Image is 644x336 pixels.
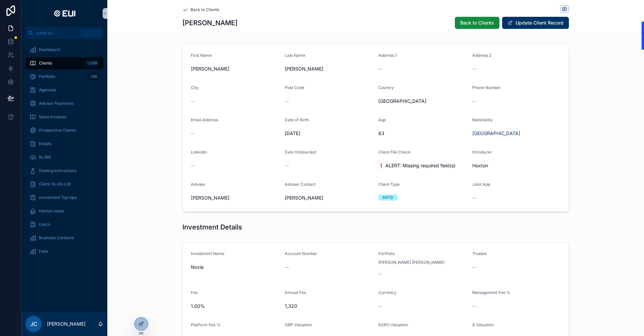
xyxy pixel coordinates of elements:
[39,87,56,93] span: Agencies
[472,290,511,295] span: Management Fee %
[378,182,400,187] span: Client Type
[378,270,382,277] span: --
[191,150,207,155] span: Linkedin
[39,235,74,241] span: Business Contacts
[39,141,51,146] span: Emails
[39,222,50,227] span: Users
[25,84,103,96] a: Agencies
[472,66,476,72] span: --
[472,98,476,104] span: --
[25,178,103,190] a: Client To-Do List
[191,290,198,295] span: Fee
[39,47,60,52] span: Dashboard
[191,130,195,137] span: --
[285,66,373,72] span: [PERSON_NAME]
[378,85,394,90] span: Country
[472,162,561,169] span: Hoxton
[455,17,499,29] button: Back to Clients
[81,30,93,36] span: Ctrl
[39,181,71,187] span: Client To-Do List
[378,251,395,256] span: Portfolio
[25,27,103,39] button: Jump to...CtrlK
[285,162,289,169] span: --
[472,264,476,270] span: --
[191,98,195,104] span: --
[51,8,77,19] img: App logo
[39,208,64,214] span: Hoxton notes
[191,53,212,58] span: First Name
[378,117,386,122] span: Age
[191,85,199,90] span: City
[191,117,218,122] span: Email Address
[191,303,279,309] span: 1.00%
[285,117,309,122] span: Date of Birth
[191,7,219,12] span: Back to Clients
[85,59,99,67] div: 1,069
[25,232,103,244] a: Business Contacts
[378,66,382,72] span: --
[182,7,219,12] a: Back to Clients
[472,195,476,201] span: --
[472,117,493,122] span: Nationality
[285,53,305,58] span: Last Name
[191,66,279,72] span: [PERSON_NAME]
[25,205,103,217] a: Hoxton notes
[382,195,393,201] div: MiFID
[378,303,382,309] span: --
[182,18,237,28] h1: [PERSON_NAME]
[25,71,103,83] a: Portfolio296
[472,85,501,90] span: Phone Number
[378,130,467,137] span: 63
[39,249,48,254] span: Fees
[285,195,373,201] span: [PERSON_NAME]
[378,260,444,265] span: [PERSON_NAME] [PERSON_NAME]
[25,44,103,56] a: Dashboard
[378,322,408,327] span: EURO Valuation
[39,114,66,120] span: Sales Invoices
[285,251,317,256] span: Account Number
[502,17,569,29] button: Update Client Record
[285,98,289,104] span: --
[39,74,55,79] span: Portfolio
[39,101,73,106] span: Advisor Payments
[378,53,397,58] span: Address 1
[39,128,76,133] span: Prospective Clients
[25,165,103,177] a: Dealing Instructions
[25,151,103,163] a: RL360
[285,290,306,295] span: Annual Fee
[378,162,467,169] span: ❗ ALERT: Missing required field(s)
[25,245,103,257] a: Fees
[285,182,316,187] span: Adviser Contact
[95,30,100,36] span: K
[39,168,76,173] span: Dealing Instructions
[285,264,289,270] span: --
[191,251,224,256] span: Investment Name
[285,322,312,327] span: GBP Valuation
[378,98,467,104] span: [GEOGRAPHIC_DATA]
[47,321,86,327] p: [PERSON_NAME]
[30,320,37,328] span: JC
[472,53,491,58] span: Address 2
[285,85,304,90] span: Post Code
[25,218,103,230] a: Users
[191,182,206,187] span: Adviser
[88,73,99,81] div: 296
[182,222,242,232] h1: Investment Details
[191,195,279,201] span: [PERSON_NAME]
[472,182,490,187] span: Joint App
[285,150,316,155] span: Date Onboarded
[285,303,373,309] span: 1,320
[472,130,520,137] a: [GEOGRAPHIC_DATA]
[378,290,396,295] span: Currency
[25,192,103,204] a: Investment Top Ups
[21,39,107,266] div: scrollable content
[25,111,103,123] a: Sales Invoices
[191,162,195,169] span: --
[25,57,103,69] a: Clients1,069
[25,124,103,136] a: Prospective Clients
[39,195,76,200] span: Investment Top Ups
[39,155,51,160] span: RL360
[472,150,492,155] span: Introducer
[25,97,103,110] a: Advisor Payments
